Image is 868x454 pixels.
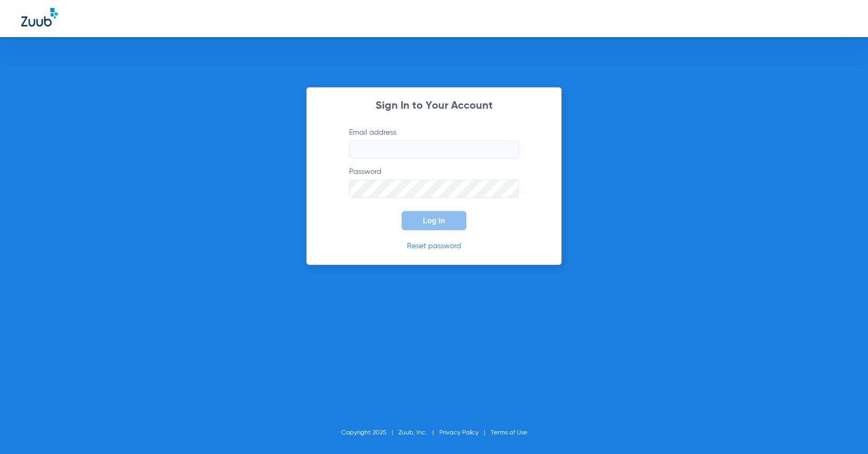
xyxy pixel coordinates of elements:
a: Privacy Policy [439,430,479,436]
li: Zuub, Inc. [398,427,439,438]
img: Zuub Logo [21,8,58,27]
label: Email address [349,127,519,159]
a: Terms of Use [491,430,527,436]
li: Copyright 2025 [341,427,398,438]
h2: Sign In to Your Account [333,101,535,111]
label: Password [349,167,519,198]
button: Log In [402,211,466,230]
input: Email address [349,141,519,159]
input: Password [349,180,519,198]
span: Log In [423,216,445,225]
a: Reset password [407,242,461,250]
